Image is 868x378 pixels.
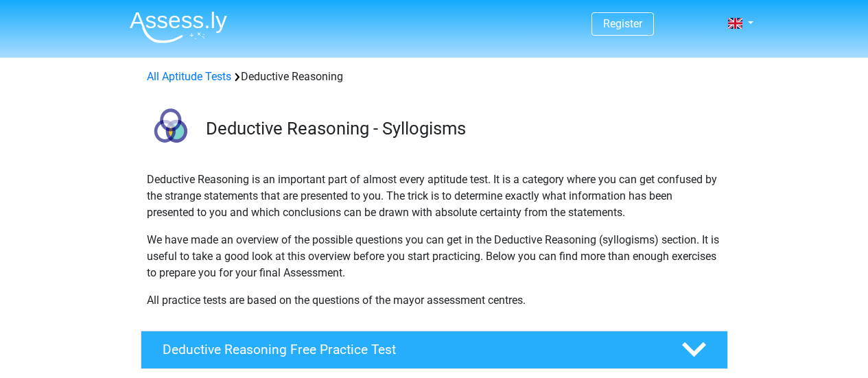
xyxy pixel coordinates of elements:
a: Deductive Reasoning Free Practice Test [135,331,734,369]
p: We have made an overview of the possible questions you can get in the Deductive Reasoning (syllog... [147,232,722,281]
h4: Deductive Reasoning Free Practice Test [163,342,659,357]
p: Deductive Reasoning is an important part of almost every aptitude test. It is a category where yo... [147,172,722,221]
img: Assessly [130,11,227,43]
a: Register [603,17,642,30]
p: All practice tests are based on the questions of the mayor assessment centres. [147,292,722,309]
img: deductive reasoning [141,102,200,160]
h3: Deductive Reasoning - Syllogisms [206,118,717,139]
div: Deductive Reasoning [141,69,727,85]
a: All Aptitude Tests [147,70,231,83]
